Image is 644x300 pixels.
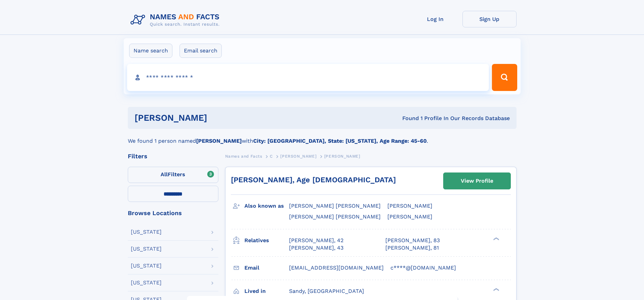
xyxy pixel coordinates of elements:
span: [PERSON_NAME] [387,213,432,220]
div: View Profile [461,173,493,189]
a: [PERSON_NAME], 42 [289,237,343,244]
button: Search Button [492,64,517,91]
h3: Also known as [244,200,289,212]
label: Name search [129,44,172,58]
a: Sign Up [462,11,517,27]
span: [PERSON_NAME] [PERSON_NAME] [289,213,381,220]
div: [US_STATE] [131,263,162,269]
div: [US_STATE] [131,246,162,252]
a: [PERSON_NAME], 43 [289,244,343,252]
span: [PERSON_NAME] [324,154,360,159]
h1: [PERSON_NAME] [135,114,305,122]
div: Browse Locations [128,210,218,216]
div: [US_STATE] [131,280,162,285]
label: Filters [128,167,218,183]
h3: Email [244,262,289,274]
a: [PERSON_NAME] [280,152,316,160]
span: C [270,154,273,159]
a: [PERSON_NAME], 83 [385,237,440,244]
div: ❯ [492,287,500,292]
h3: Lived in [244,285,289,297]
span: [PERSON_NAME] [387,203,432,209]
b: City: [GEOGRAPHIC_DATA], State: [US_STATE], Age Range: 45-60 [253,138,427,144]
span: [PERSON_NAME] [PERSON_NAME] [289,203,381,209]
div: Found 1 Profile In Our Records Database [305,115,510,122]
a: Names and Facts [225,152,262,160]
a: C [270,152,273,160]
label: Email search [180,44,222,58]
a: [PERSON_NAME], Age [DEMOGRAPHIC_DATA] [231,176,396,184]
span: All [161,171,168,178]
h3: Relatives [244,235,289,246]
div: ❯ [492,236,500,241]
a: [PERSON_NAME], 81 [385,244,439,252]
input: search input [127,64,489,91]
span: [EMAIL_ADDRESS][DOMAIN_NAME] [289,264,384,271]
span: Sandy, [GEOGRAPHIC_DATA] [289,288,364,294]
a: View Profile [444,173,510,189]
img: Logo Names and Facts [128,11,225,29]
div: [US_STATE] [131,229,162,235]
b: [PERSON_NAME] [196,138,242,144]
div: Filters [128,153,218,159]
a: Log In [408,11,462,27]
span: [PERSON_NAME] [280,154,316,159]
div: We found 1 person named with . [128,129,517,145]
